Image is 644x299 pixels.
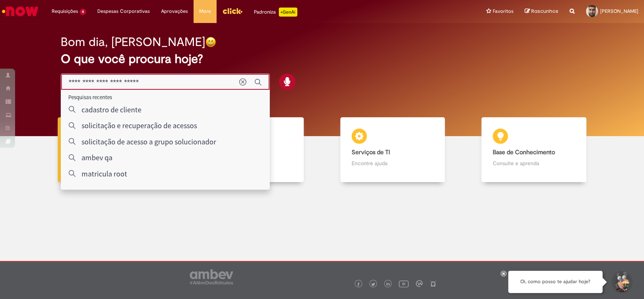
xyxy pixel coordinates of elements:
[463,117,604,182] a: Base de Conhecimento Consulte e aprenda
[352,159,434,167] p: Encontre ajuda
[254,8,297,17] div: Padroniza
[352,149,390,156] b: Serviços de TI
[190,269,233,284] img: logo_footer_ambev_rotulo_gray.png
[610,271,633,293] button: Iniciar Conversa de Suporte
[386,282,390,287] img: logo_footer_linkedin.png
[430,280,437,287] img: logo_footer_naosei.png
[61,35,205,49] h2: Bom dia, [PERSON_NAME]
[61,52,583,66] h2: O que você procura hoje?
[531,8,558,15] span: Rascunhos
[371,282,375,286] img: logo_footer_twitter.png
[97,8,150,15] span: Despesas Corporativas
[1,4,40,19] img: ServiceNow
[279,8,297,17] p: +GenAi
[508,271,603,293] div: Oi, como posso te ajudar hoje?
[40,117,181,182] a: Tirar dúvidas Tirar dúvidas com Lupi Assist e Gen Ai
[600,8,638,14] span: [PERSON_NAME]
[161,8,188,15] span: Aprovações
[493,159,575,167] p: Consulte e aprenda
[199,8,211,15] span: More
[399,279,409,288] img: logo_footer_youtube.png
[205,37,216,48] img: happy-face.png
[322,117,463,182] a: Serviços de TI Encontre ajuda
[222,5,243,17] img: click_logo_yellow_360x200.png
[416,280,423,287] img: logo_footer_workplace.png
[357,282,360,286] img: logo_footer_facebook.png
[493,149,555,156] b: Base de Conhecimento
[80,9,86,15] span: 4
[525,8,558,15] a: Rascunhos
[493,8,513,15] span: Favoritos
[52,8,78,15] span: Requisições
